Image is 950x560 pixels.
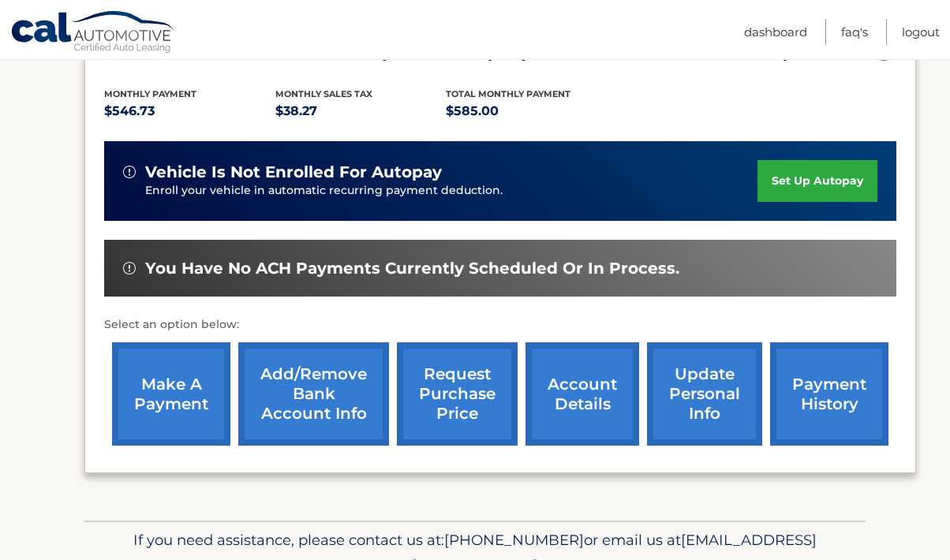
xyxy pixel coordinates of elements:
[238,342,389,446] a: Add/Remove bank account info
[123,166,136,178] img: alert-white.svg
[145,259,679,278] span: You have no ACH payments currently scheduled or in process.
[902,19,940,45] a: Logout
[757,160,877,202] a: set up autopay
[10,10,176,56] a: Cal Automotive
[145,162,442,182] span: vehicle is not enrolled for autopay
[104,315,896,334] p: Select an option below:
[770,342,888,446] a: payment history
[275,100,447,122] p: $38.27
[145,182,757,200] p: Enroll your vehicle in automatic recurring payment deduction.
[446,100,617,122] p: $585.00
[112,342,230,446] a: make a payment
[397,342,518,446] a: request purchase price
[104,100,275,122] p: $546.73
[446,88,570,99] span: Total Monthly Payment
[444,531,584,549] span: [PHONE_NUMBER]
[841,19,868,45] a: FAQ's
[525,342,639,446] a: account details
[123,262,136,274] img: alert-white.svg
[744,19,807,45] a: Dashboard
[647,342,762,446] a: update personal info
[275,88,372,99] span: Monthly sales Tax
[104,88,196,99] span: Monthly Payment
